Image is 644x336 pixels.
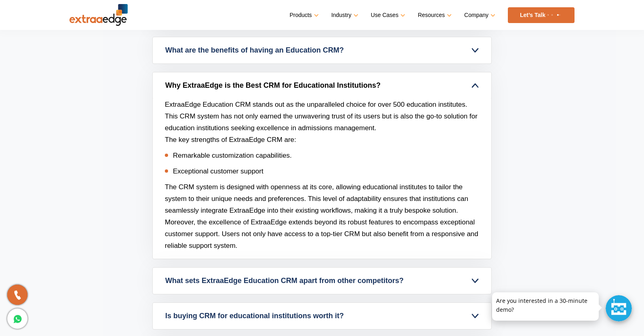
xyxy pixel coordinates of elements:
[606,295,632,321] div: Chat
[173,167,263,175] span: Exceptional customer support
[418,9,450,21] a: Resources
[331,9,357,21] a: Industry
[153,37,491,63] a: What are the benefits of having an Education CRM?
[153,268,491,294] a: What sets ExtraaEdge Education CRM apart from other competitors?
[464,9,494,21] a: Company
[371,9,404,21] a: Use Cases
[173,152,292,159] span: Remarkable customization capabilities.
[165,218,478,249] span: Moreover, the excellence of ExtraaEdge extends beyond its robust features to encompass exceptiona...
[290,9,317,21] a: Products
[165,101,478,132] span: ExtraaEdge Education CRM stands out as the unparalleled choice for over 500 education institutes....
[165,136,296,144] span: The key strengths of ExtraaEdge CRM are:
[508,7,575,23] a: Let’s Talk
[153,72,491,99] a: Why ExtraaEdge is the Best CRM for Educational Institutions?
[153,303,491,329] a: Is buying CRM for educational institutions worth it?
[165,183,468,214] span: The CRM system is designed with openness at its core, allowing educational institutes to tailor t...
